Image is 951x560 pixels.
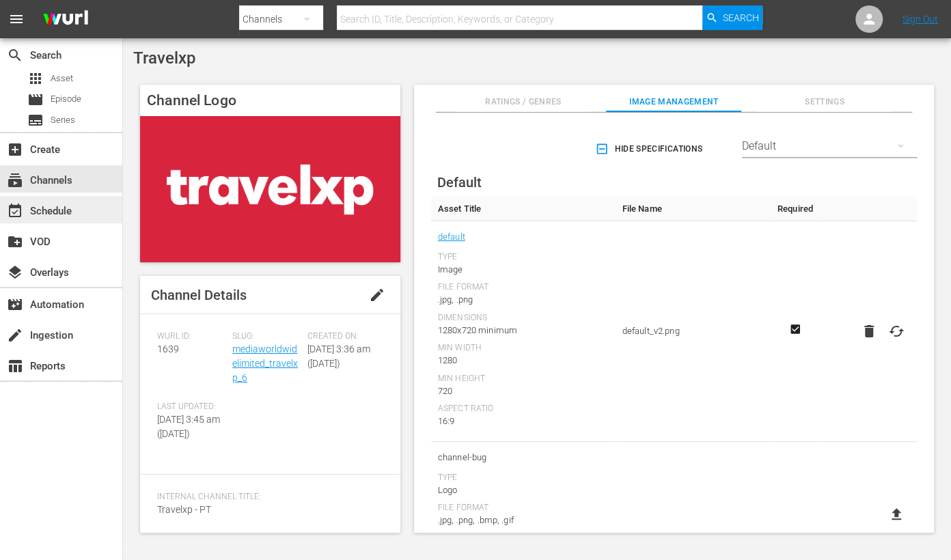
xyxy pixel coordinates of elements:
[7,327,23,344] span: create
[438,374,609,384] div: Min Height
[431,197,616,221] th: Asset Title
[742,127,917,165] div: Default
[438,449,609,466] span: channel-bug
[438,228,465,246] a: default
[7,234,23,250] span: VOD
[7,172,23,188] span: Channels
[140,116,400,262] img: Travelxp
[438,252,609,263] div: Type
[722,5,758,30] span: Search
[616,221,771,442] td: default_v2.png
[438,404,609,415] div: Aspect Ratio
[438,282,609,293] div: File Format
[606,95,741,109] span: Image Management
[7,203,23,219] span: Schedule
[7,296,23,313] span: Automation
[7,264,23,281] span: Overlays
[757,95,892,109] span: Settings
[133,48,195,68] span: Travelxp
[361,279,394,311] button: edit
[51,92,81,106] span: Episode
[51,72,73,85] span: Asset
[7,141,23,158] span: Create
[307,344,370,369] span: [DATE] 3:36 am ([DATE])
[27,70,44,87] span: Asset
[437,174,482,191] span: Default
[27,112,44,128] span: Series
[438,293,609,307] div: .jpg, .png
[771,197,820,221] th: Required
[140,85,400,116] h4: Channel Logo
[157,504,211,515] span: Travelxp - PT
[902,14,938,25] a: Sign Out
[456,95,591,109] span: Ratings / Genres
[438,343,609,354] div: Min Width
[592,130,708,168] button: Hide Specifications
[157,344,179,354] span: 1639
[27,92,44,108] span: Episode
[702,5,762,30] button: Search
[787,323,803,335] svg: Required
[616,197,771,221] th: File Name
[51,113,75,127] span: Series
[598,142,702,156] span: Hide Specifications
[232,344,298,383] a: mediaworldwidelimited_travelxp_6
[7,47,23,64] span: Search
[438,484,609,497] div: Logo
[438,503,609,514] div: File Format
[438,263,609,277] div: Image
[438,415,609,428] div: 16:9
[438,384,609,398] div: 720
[438,533,609,544] div: Max File Size In Kbs
[157,414,220,439] span: [DATE] 3:45 am ([DATE])
[438,324,609,337] div: 1280x720 minimum
[151,287,247,303] span: Channel Details
[307,331,376,342] span: Created On:
[232,331,301,342] span: Slug:
[438,354,609,367] div: 1280
[438,313,609,324] div: Dimensions
[7,358,23,374] span: Reports
[369,287,385,303] span: edit
[438,514,609,527] div: .jpg, .png, .bmp, .gif
[157,331,225,342] span: Wurl ID:
[157,492,376,503] span: Internal Channel Title:
[8,11,25,27] span: menu
[438,473,609,484] div: Type
[157,402,225,412] span: Last Updated:
[33,3,98,36] img: ans4CAIJ8jUAAAAAAAAAAAAAAAAAAAAAAAAgQb4GAAAAAAAAAAAAAAAAAAAAAAAAJMjXAAAAAAAAAAAAAAAAAAAAAAAAgAT5G...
